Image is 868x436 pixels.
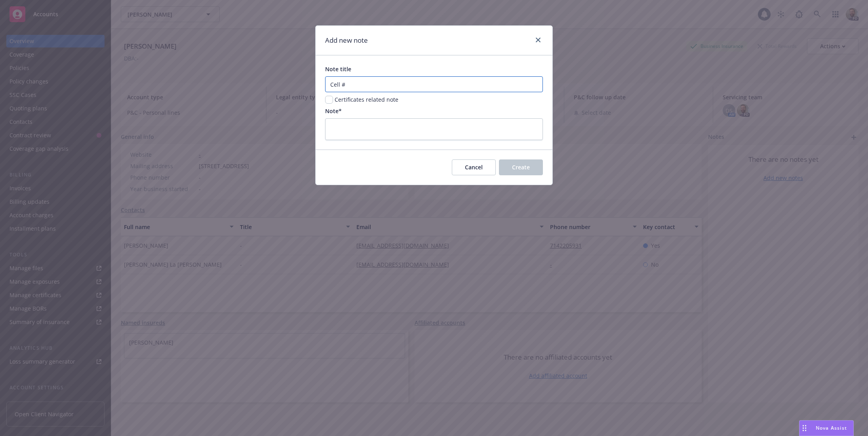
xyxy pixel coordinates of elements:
span: Note title [325,65,351,73]
div: Drag to move [799,421,809,436]
button: Create [499,159,543,175]
span: Cancel [465,163,483,171]
a: close [533,35,543,45]
span: Note* [325,107,342,115]
button: Cancel [452,159,496,175]
button: Nova Assist [799,420,854,436]
span: Create [512,163,530,171]
h1: Add new note [325,35,368,45]
span: Nova Assist [816,425,847,431]
span: Certificates related note [335,95,398,104]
